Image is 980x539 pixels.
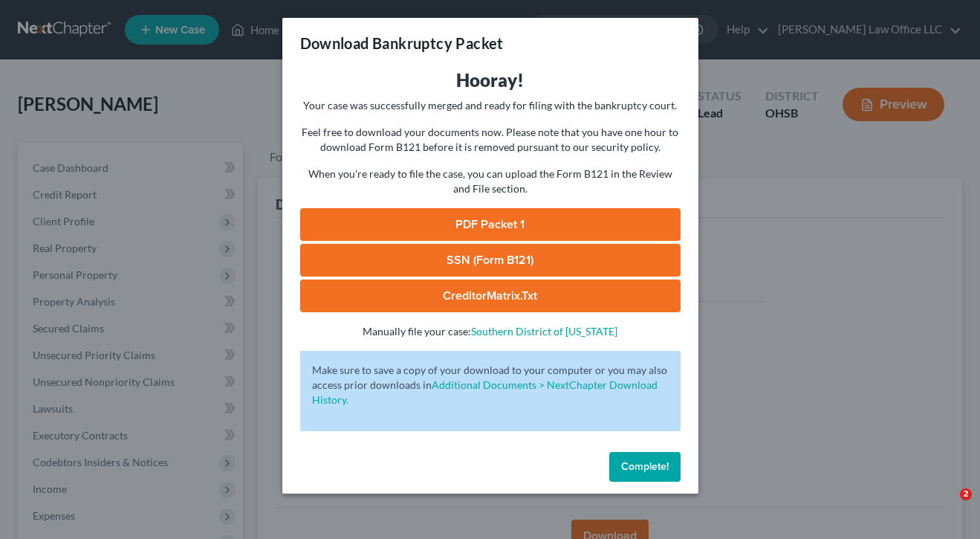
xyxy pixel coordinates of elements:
[929,488,965,524] iframe: Intercom live chat
[300,280,681,312] a: CreditorMatrix.txt
[312,363,669,407] p: Make sure to save a copy of your download to your computer or you may also access prior downloads in
[300,125,681,155] p: Feel free to download your documents now. Please note that you have one hour to download Form B12...
[300,244,681,277] a: SSN (Form B121)
[300,33,504,54] h3: Download Bankruptcy Packet
[609,452,681,482] button: Complete!
[300,68,681,92] h3: Hooray!
[300,324,681,339] p: Manually file your case:
[471,325,617,338] a: Southern District of [US_STATE]
[300,98,681,113] p: Your case was successfully merged and ready for filing with the bankruptcy court.
[300,208,681,241] a: PDF Packet 1
[300,167,681,196] p: When you're ready to file the case, you can upload the Form B121 in the Review and File section.
[312,378,658,406] a: Additional Documents > NextChapter Download History.
[960,488,972,500] span: 2
[621,460,669,473] span: Complete!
